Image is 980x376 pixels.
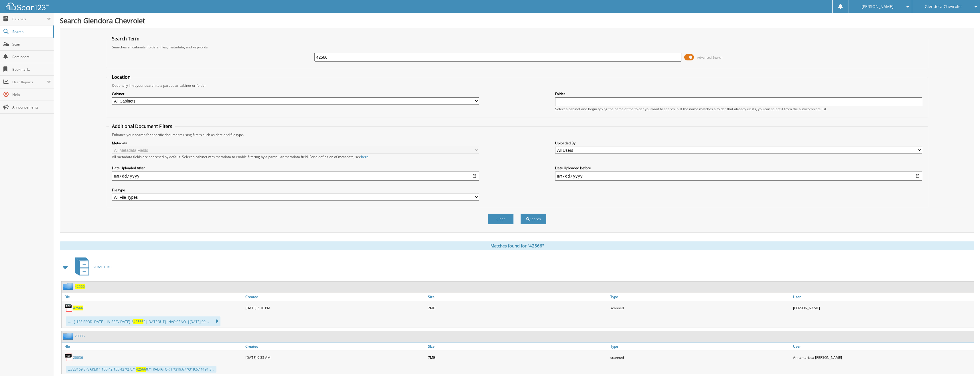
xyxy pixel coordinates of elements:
[12,105,51,110] span: Announcements
[12,80,47,84] span: User Reports
[93,265,111,269] span: SERVICE RO
[861,5,894,8] span: [PERSON_NAME]
[792,302,974,314] div: [PERSON_NAME]
[60,241,974,250] div: Matches found for "42566"
[63,332,75,340] img: folder2.png
[609,352,791,363] div: scanned
[112,166,479,170] label: Date Uploaded After
[792,342,974,350] a: User
[427,302,609,314] div: 2MB
[73,355,83,360] a: 20036
[792,293,974,301] a: User
[609,302,791,314] div: scanned
[112,172,479,181] input: start
[66,316,220,326] div: ...... } 1RS PROD. DATE | IN-SERV DATE} * " | DATEOUT| INVOICENO. |[DATE] 09:...
[112,188,479,192] label: File type
[488,214,514,224] button: Clear
[12,67,51,72] span: Bookmarks
[555,166,922,170] label: Date Uploaded Before
[66,366,216,373] div: ...723169 SPEAKER 1 $55.42 $55.42 $27.71 071 RADIATOR 1 $319.67 $319.67 $191.8...
[109,123,175,129] legend: Additional Document Filters
[427,342,609,350] a: Size
[75,334,85,338] a: 20036
[63,283,75,290] img: folder2.png
[62,293,244,301] a: File
[12,54,51,59] span: Reminders
[12,17,47,21] span: Cabinets
[60,16,974,25] h1: Search Glendora Chevrolet
[244,352,426,363] div: [DATE] 9:35 AM
[109,36,142,42] legend: Search Term
[64,353,73,362] img: PDF.png
[136,367,146,372] span: 42566
[697,55,723,60] span: Advanced Search
[555,107,922,111] div: Select a cabinet and begin typing the name of the folder you want to search in. If the name match...
[12,29,50,34] span: Search
[109,74,133,80] legend: Location
[109,132,925,137] div: Enhance your search for specific documents using filters such as date and file type.
[133,319,143,324] span: 42566
[555,172,922,181] input: end
[112,91,479,96] label: Cabinet
[244,342,426,350] a: Created
[12,42,51,47] span: Scan
[6,3,49,10] img: scan123-logo-white.svg
[427,293,609,301] a: Size
[109,83,925,88] div: Optionally limit your search to a particular cabinet or folder
[555,91,922,96] label: Folder
[64,304,73,312] img: PDF.png
[12,92,51,97] span: Help
[73,306,83,310] a: 42566
[112,154,479,159] div: All metadata fields are searched by default. Select a cabinet with metadata to enable filtering b...
[361,154,368,159] a: here
[925,5,962,8] span: Glendora Chevrolet
[427,352,609,363] div: 7MB
[112,141,479,145] label: Metadata
[609,342,791,350] a: Type
[244,293,426,301] a: Created
[520,214,546,224] button: Search
[109,45,925,50] div: Searches all cabinets, folders, files, metadata, and keywords
[555,141,922,145] label: Uploaded By
[244,302,426,314] div: [DATE] 5:10 PM
[71,256,111,278] a: SERVICE RO
[609,293,791,301] a: Type
[792,352,974,363] div: Annamarissa [PERSON_NAME]
[75,284,85,289] a: 42566
[62,342,244,350] a: File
